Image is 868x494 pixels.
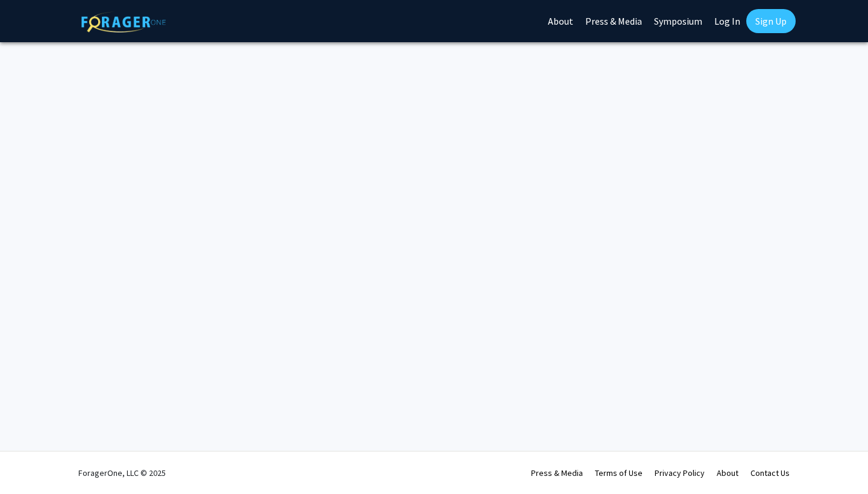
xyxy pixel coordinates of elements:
div: ForagerOne, LLC © 2025 [78,452,166,494]
a: Sign Up [746,9,796,33]
a: Press & Media [531,467,583,478]
img: ForagerOne Logo [81,11,166,33]
a: About [717,467,738,478]
a: Privacy Policy [655,467,705,478]
a: Contact Us [750,467,790,478]
a: Terms of Use [595,467,643,478]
